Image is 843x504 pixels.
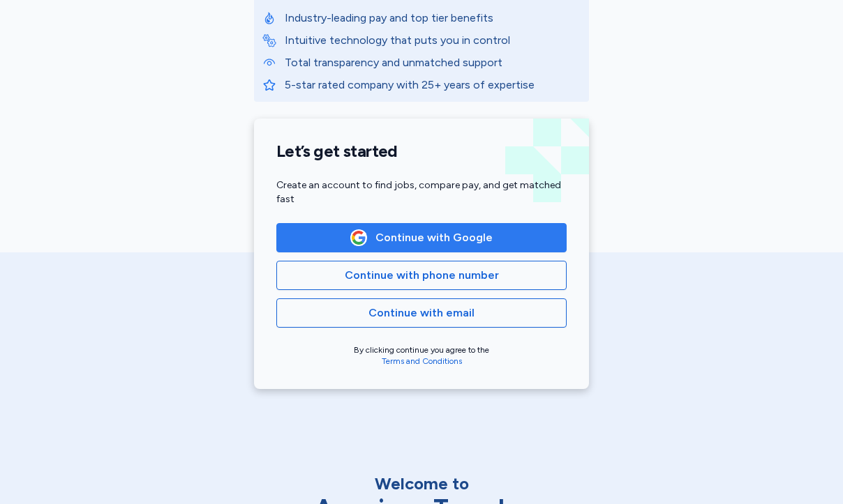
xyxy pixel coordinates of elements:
[276,141,567,162] h1: Let’s get started
[382,356,462,366] a: Terms and Conditions
[368,305,475,321] span: Continue with email
[345,267,499,284] span: Continue with phone number
[285,32,581,49] p: Intuitive technology that puts you in control
[285,77,581,93] p: 5-star rated company with 25+ years of expertise
[276,178,567,206] div: Create an account to find jobs, compare pay, and get matched fast
[276,298,567,328] button: Continue with email
[276,344,567,367] div: By clicking continue you agree to the
[375,229,493,246] span: Continue with Google
[285,54,581,71] p: Total transparency and unmatched support
[275,473,568,495] div: Welcome to
[276,223,567,252] button: Google LogoContinue with Google
[285,10,581,26] p: Industry-leading pay and top tier benefits
[276,261,567,290] button: Continue with phone number
[351,230,366,245] img: Google Logo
